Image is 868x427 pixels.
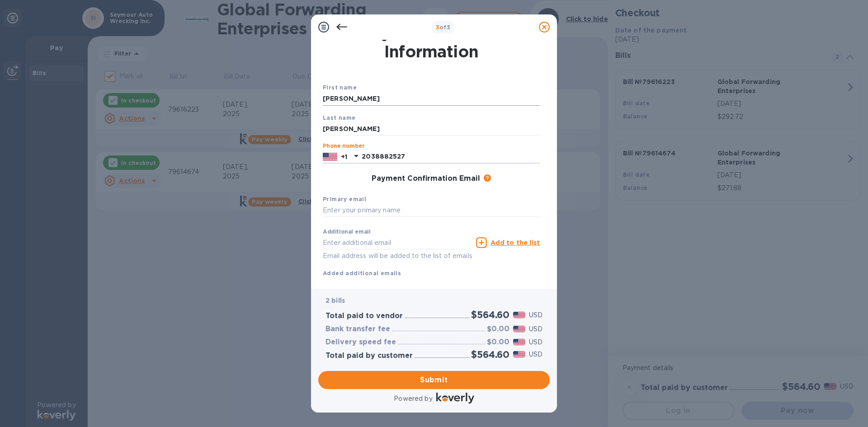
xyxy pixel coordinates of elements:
h3: Payment Confirmation Email [372,174,480,183]
span: 3 [436,24,439,31]
h3: Bank transfer fee [325,325,390,333]
h3: Total paid to vendor [325,312,403,320]
label: Phone number [323,144,364,149]
h2: $564.60 [471,349,509,360]
h2: $564.60 [471,309,509,320]
b: 2 bills [325,297,345,304]
button: Submit [318,371,550,389]
img: US [323,152,337,162]
input: Enter your primary name [323,204,540,217]
h3: Total paid by customer [325,352,413,360]
img: USD [513,339,525,345]
img: USD [513,351,525,357]
p: Powered by [394,394,432,404]
p: USD [529,338,542,347]
input: Enter your last name [323,122,540,136]
p: USD [529,324,542,334]
p: USD [529,310,542,320]
b: Last name [323,114,356,121]
input: Enter additional email [323,236,472,249]
p: Email address will be added to the list of emails [323,251,472,261]
h1: Payment Contact Information [323,23,540,61]
u: Add to the list [491,239,540,246]
h3: $0.00 [487,338,509,347]
label: Additional email [323,230,371,235]
span: Submit [325,375,542,385]
img: USD [513,326,525,332]
b: Primary email [323,196,366,202]
input: Enter your phone number [362,150,540,164]
img: Logo [436,393,474,404]
p: USD [529,350,542,359]
h3: $0.00 [487,325,509,333]
h3: Delivery speed fee [325,338,396,347]
img: USD [513,312,525,318]
b: First name [323,84,357,91]
b: Added additional emails [323,270,401,277]
input: Enter your first name [323,92,540,106]
b: of 3 [436,24,451,31]
p: +1 [341,152,347,161]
